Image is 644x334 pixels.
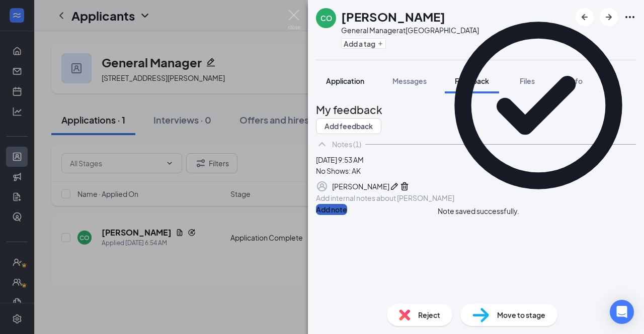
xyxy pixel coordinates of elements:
[316,118,381,134] button: Add feedback
[610,300,634,324] div: Open Intercom Messenger
[389,181,399,191] svg: Pen
[341,8,445,25] h1: [PERSON_NAME]
[341,25,479,35] div: General Manager at [GEOGRAPHIC_DATA]
[332,181,389,192] div: [PERSON_NAME]
[316,101,636,118] h2: My feedback
[316,204,347,215] button: Add note
[497,309,545,320] span: Move to stage
[377,41,383,47] svg: Plus
[399,180,410,192] button: Trash
[316,165,636,176] div: No Shows: AK
[341,38,386,49] button: PlusAdd a tag
[316,138,328,150] svg: ChevronUp
[392,76,427,85] span: Messages
[418,309,440,320] span: Reject
[320,13,332,23] div: CO
[316,180,328,192] svg: Profile
[438,206,519,216] div: Note saved successfully.
[399,181,410,191] svg: Trash
[332,139,361,149] div: Notes (1)
[389,180,399,192] button: Pen
[316,155,364,164] span: [DATE] 9:53 AM
[438,5,639,206] svg: CheckmarkCircle
[326,76,364,85] span: Application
